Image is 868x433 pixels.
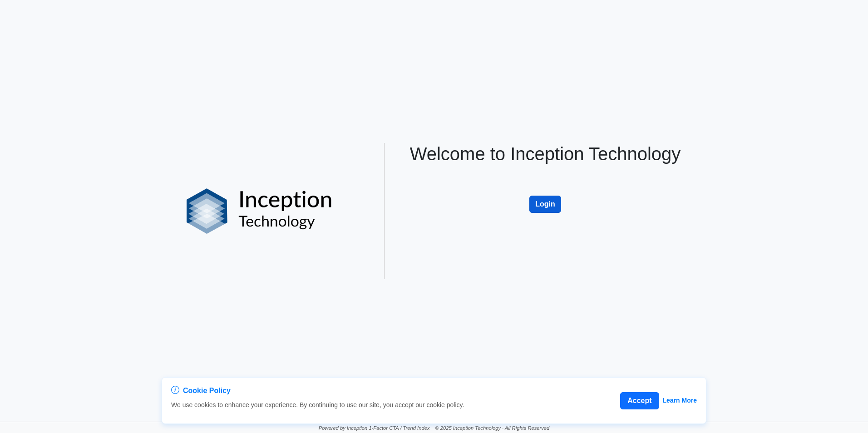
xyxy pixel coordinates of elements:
[187,188,332,234] img: logo%20black.png
[663,396,697,405] a: Learn More
[183,385,231,396] span: Cookie Policy
[171,400,464,410] p: We use cookies to enhance your experience. By continuing to use our site, you accept our cookie p...
[529,186,561,194] a: Login
[401,143,690,165] h1: Welcome to Inception Technology
[529,196,561,213] button: Login
[620,392,659,409] button: Accept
